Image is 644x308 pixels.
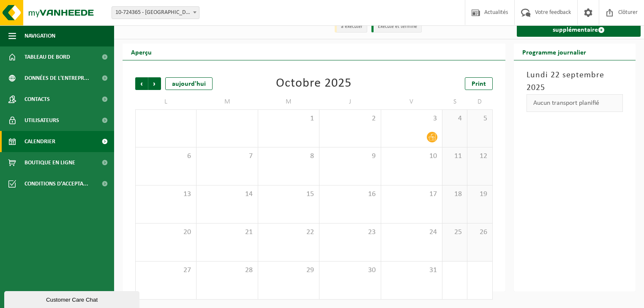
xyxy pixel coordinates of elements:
span: 23 [324,228,376,237]
li: Exécuté et terminé [371,21,422,33]
td: J [319,94,381,109]
span: 25 [447,228,463,237]
span: Print [472,81,486,87]
td: M [196,94,258,109]
h2: Programme journalier [514,44,595,60]
span: 21 [201,228,253,237]
span: 31 [385,266,438,275]
span: 30 [324,266,376,275]
span: 2 [324,114,376,123]
a: Print [465,77,493,90]
span: 22 [262,228,315,237]
span: 1 [262,114,315,123]
span: 18 [447,190,463,199]
span: 13 [140,190,192,199]
span: 14 [201,190,253,199]
span: Conditions d'accepta... [25,173,88,194]
iframe: chat widget [4,289,141,308]
td: V [381,94,442,109]
span: 4 [447,114,463,123]
span: Boutique en ligne [25,152,75,173]
td: S [442,94,467,109]
span: Calendrier [25,131,55,152]
span: 3 [385,114,438,123]
td: L [135,94,196,109]
div: Octobre 2025 [276,77,352,90]
span: Précédent [135,77,148,90]
span: 10-724365 - ETHIAS SA - LIÈGE [112,6,199,19]
span: Suivant [148,77,161,90]
span: 20 [140,228,192,237]
td: M [258,94,319,109]
div: Aucun transport planifié [527,94,623,112]
span: 17 [385,190,438,199]
span: 12 [472,152,488,161]
a: Demande d'une tâche supplémentaire [517,16,641,37]
h3: Lundi 22 septembre 2025 [527,69,623,94]
span: Navigation [25,25,55,46]
span: 6 [140,152,192,161]
span: Tableau de bord [25,46,70,68]
span: Données de l'entrepr... [25,68,89,89]
span: 27 [140,266,192,275]
div: aujourd'hui [165,77,213,90]
span: 10 [385,152,438,161]
span: 9 [324,152,376,161]
span: 26 [472,228,488,237]
span: 11 [447,152,463,161]
span: 5 [472,114,488,123]
td: D [467,94,492,109]
span: 10-724365 - ETHIAS SA - LIÈGE [112,7,199,19]
h2: Aperçu [123,44,160,60]
span: 15 [262,190,315,199]
span: 16 [324,190,376,199]
span: 7 [201,152,253,161]
span: 29 [262,266,315,275]
li: à exécuter [335,21,367,33]
span: Utilisateurs [25,110,59,131]
span: 8 [262,152,315,161]
span: 28 [201,266,253,275]
span: Contacts [25,89,50,110]
span: 19 [472,190,488,199]
span: 24 [385,228,438,237]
